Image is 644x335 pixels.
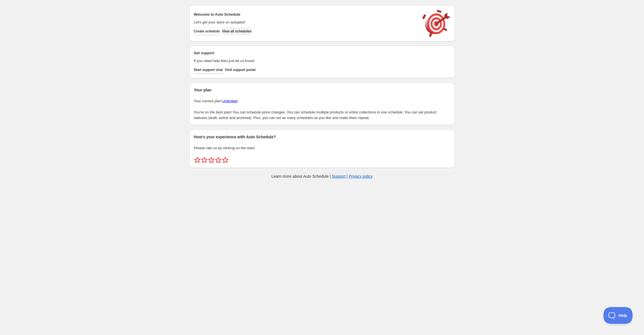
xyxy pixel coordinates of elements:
p: If you need help then just let us know! [194,58,417,64]
p: Learn more about Auto Schedule | | [271,174,372,179]
span: Create schedule [194,29,220,34]
span: Start support chat [194,68,223,72]
h2: Your plan [194,87,450,93]
a: Start support chat [194,66,223,74]
button: Create schedule [194,27,220,35]
span: Visit support portal [225,68,256,72]
p: You're on the best plan! You can schedule price changes. You can schedule multiple products or en... [194,110,450,121]
span: View all schedules [222,29,251,34]
h2: How's your experience with Auto Schedule? [194,134,450,140]
a: Privacy policy [349,174,373,179]
a: Unlimited [222,99,237,103]
p: Your current plan: [194,98,450,104]
h2: Welcome to Auto Schedule [194,12,417,17]
p: Let's get your store on autopilot! [194,20,417,25]
a: Visit support portal [225,66,256,74]
button: View all schedules [222,27,251,35]
iframe: Toggle Customer Support [603,307,633,324]
p: Please rate us by clicking on the stars [194,145,450,151]
h2: Get support [194,50,417,56]
a: Support [332,174,346,179]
